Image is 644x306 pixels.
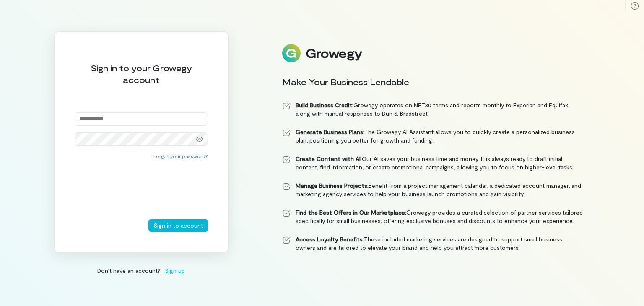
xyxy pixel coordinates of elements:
[306,46,362,60] div: Growegy
[296,236,364,243] strong: Access Loyalty Benefits:
[282,128,583,145] li: The Growegy AI Assistant allows you to quickly create a personalized business plan, positioning y...
[296,209,406,216] strong: Find the Best Offers in Our Marketplace:
[153,153,208,159] button: Forgot your password?
[148,219,208,232] button: Sign in to account
[282,44,301,62] img: Logo
[282,101,583,118] li: Growegy operates on NET30 terms and reports monthly to Experian and Equifax, along with manual re...
[282,235,583,252] li: These included marketing services are designed to support small business owners and are tailored ...
[54,266,229,275] div: Don’t have an account?
[296,155,362,162] strong: Create Content with AI:
[296,101,353,109] strong: Build Business Credit:
[75,62,208,86] div: Sign in to your Growegy account
[296,182,369,189] strong: Manage Business Projects:
[296,128,364,135] strong: Generate Business Plans:
[282,182,583,198] li: Benefit from a project management calendar, a dedicated account manager, and marketing agency ser...
[282,76,583,88] div: Make Your Business Lendable
[282,208,583,225] li: Growegy provides a curated selection of partner services tailored specifically for small business...
[282,155,583,171] li: Our AI saves your business time and money. It is always ready to draft initial content, find info...
[165,266,185,275] span: Sign up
